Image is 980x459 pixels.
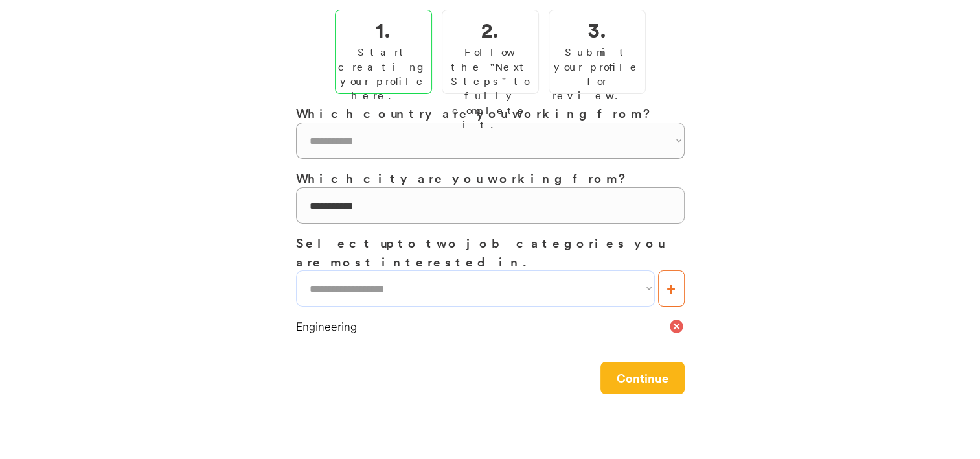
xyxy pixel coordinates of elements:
[376,14,391,45] h2: 1.
[296,233,685,270] h3: Select up to two job categories you are most interested in.
[600,362,685,394] button: Continue
[338,45,429,103] div: Start creating your profile here.
[553,45,642,103] div: Submit your profile for review.
[296,318,668,335] div: Engineering
[296,169,685,187] h3: Which city are you working from?
[296,104,685,123] h3: Which country are you working from?
[481,14,499,45] h2: 2.
[658,270,685,307] button: +
[668,318,685,335] button: cancel
[588,14,606,45] h2: 3.
[446,45,535,132] div: Follow the "Next Steps" to fully complete it.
